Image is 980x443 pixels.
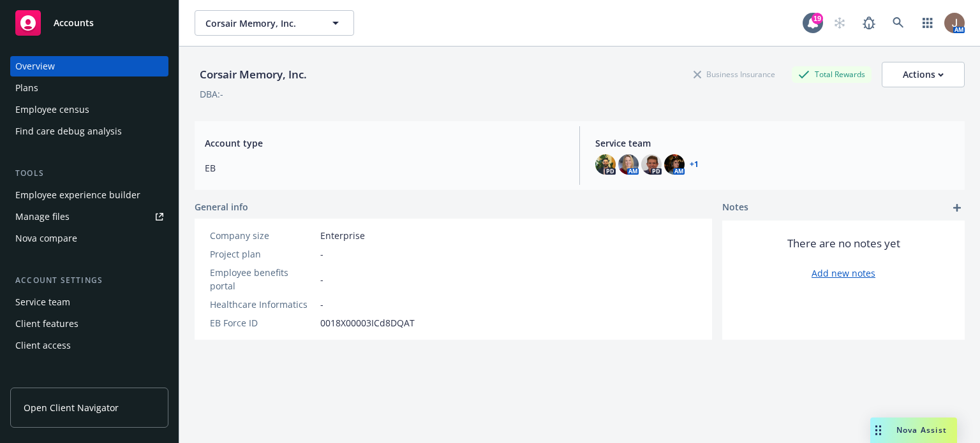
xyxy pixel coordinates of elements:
span: - [320,273,323,286]
span: Service team [595,136,954,150]
div: Service team [15,292,70,312]
div: Total Rewards [792,66,872,82]
div: Client access [15,335,71,356]
div: 19 [812,13,823,24]
img: photo [664,154,685,175]
a: Overview [10,56,168,76]
div: EB Force ID [210,316,315,330]
div: Company size [210,229,315,242]
span: General info [195,200,248,214]
div: Nova compare [15,228,77,249]
button: Nova Assist [870,418,957,443]
a: Accounts [10,5,168,41]
div: Find care debug analysis [15,121,122,142]
div: Manage files [15,207,70,227]
div: Employee experience builder [15,185,140,205]
a: Nova compare [10,228,168,249]
div: Business Insurance [687,66,782,82]
div: Account settings [10,274,168,287]
img: photo [595,154,616,175]
div: Drag to move [870,418,886,443]
span: Enterprise [320,229,365,242]
a: Client access [10,335,168,356]
a: Report a Bug [856,10,882,36]
span: EB [205,161,564,175]
span: Account type [205,136,564,150]
div: Tools [10,167,168,180]
div: Employee census [15,99,89,120]
div: Employee benefits portal [210,266,315,293]
a: Start snowing [827,10,852,36]
a: add [949,200,965,215]
a: Service team [10,292,168,312]
div: Corsair Memory, Inc. [195,66,312,83]
a: Manage files [10,207,168,227]
div: Plans [15,78,38,98]
a: Find care debug analysis [10,121,168,142]
span: Corsair Memory, Inc. [205,17,316,30]
div: Healthcare Informatics [210,298,315,311]
span: - [320,247,323,261]
span: Nova Assist [896,425,947,435]
img: photo [944,13,965,33]
img: photo [618,154,639,175]
a: +1 [690,161,699,168]
button: Actions [882,62,965,87]
button: Corsair Memory, Inc. [195,10,354,36]
span: Accounts [54,18,94,28]
a: Client features [10,314,168,334]
a: Plans [10,78,168,98]
a: Switch app [915,10,940,36]
a: Search [886,10,911,36]
div: Overview [15,56,55,76]
span: - [320,298,323,311]
span: Notes [722,200,748,215]
img: photo [641,154,662,175]
a: Employee census [10,99,168,120]
span: 0018X00003ICd8DQAT [320,316,415,330]
span: Open Client Navigator [24,401,119,414]
div: Project plan [210,247,315,261]
div: Client features [15,314,78,334]
a: Add new notes [812,266,875,280]
span: There are no notes yet [787,236,900,251]
div: DBA: - [200,87,223,101]
div: Actions [903,62,944,87]
a: Employee experience builder [10,185,168,205]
